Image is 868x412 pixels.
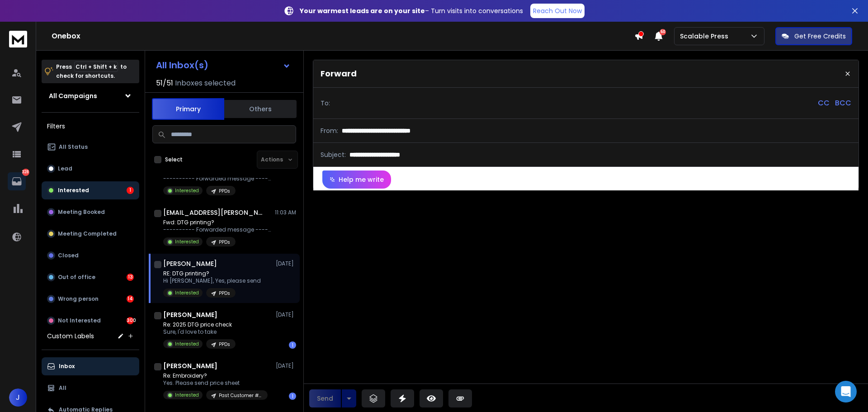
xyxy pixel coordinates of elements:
h1: [PERSON_NAME] [163,310,217,319]
p: Interested [175,392,199,398]
h3: Inboxes selected [175,78,236,89]
p: Closed [58,252,79,259]
div: 1 [289,393,296,400]
button: J [9,388,27,407]
p: ---------- Forwarded message --------- From: [PERSON_NAME] [163,226,272,233]
p: PPDs [219,239,230,246]
p: [DATE] [276,311,296,318]
button: Lead [42,160,139,178]
p: Re: 2025 DTG price check [163,321,236,328]
span: 50 [660,29,666,35]
p: Not Interested [58,317,101,324]
a: 328 [8,172,26,190]
p: Re: Embroidery? [163,372,268,379]
p: Get Free Credits [794,32,846,41]
p: Reach Out Now [533,6,582,15]
div: 300 [127,317,134,324]
span: 51 / 51 [156,78,173,89]
div: Open Intercom Messenger [835,381,857,403]
p: Fwd: DTG printing? [163,219,272,226]
p: Interested [58,187,89,194]
span: Ctrl + Shift + k [74,62,118,72]
p: Sure, I'd love to take [163,328,236,336]
p: Out of office [58,274,95,281]
p: [DATE] [276,362,296,369]
p: RE: DTG printing? [163,270,261,277]
div: 1 [289,341,296,349]
p: Subject: [321,150,346,159]
p: Interested [175,238,199,245]
p: From: [321,126,338,135]
p: Meeting Booked [58,208,105,216]
h3: Filters [42,120,139,133]
img: logo [9,31,27,47]
h3: Custom Labels [47,331,94,341]
p: Interested [175,289,199,296]
p: All Status [59,143,88,151]
h1: [PERSON_NAME] [163,259,217,268]
p: – Turn visits into conversations [300,6,523,15]
p: Meeting Completed [58,230,117,237]
button: All Campaigns [42,87,139,105]
button: Wrong person14 [42,290,139,308]
button: Help me write [322,170,391,189]
h1: [PERSON_NAME] [163,361,217,370]
button: All Status [42,138,139,156]
p: PPDs [219,290,230,297]
h1: All Inbox(s) [156,61,208,70]
p: Yes. Please send price sheet [163,379,268,387]
h1: All Campaigns [49,91,97,100]
p: 11:03 AM [275,209,296,216]
p: Interested [175,341,199,347]
button: Not Interested300 [42,312,139,330]
button: Meeting Booked [42,203,139,221]
button: Others [224,99,297,119]
p: To: [321,99,330,108]
button: Out of office13 [42,268,139,286]
button: Primary [152,98,224,120]
p: ---------- Forwarded message --------- From: [PERSON_NAME] [163,175,272,182]
div: 14 [127,295,134,303]
div: 1 [127,187,134,194]
p: Lead [58,165,72,172]
button: All [42,379,139,397]
h1: Onebox [52,31,634,42]
p: Forward [321,67,357,80]
div: 13 [127,274,134,281]
h1: [EMAIL_ADDRESS][PERSON_NAME][DOMAIN_NAME] [163,208,263,217]
p: PPDs [219,188,230,194]
p: Press to check for shortcuts. [56,62,127,81]
label: Select [165,156,183,163]
button: Get Free Credits [775,27,852,45]
p: Hi [PERSON_NAME], Yes, please send [163,277,261,284]
p: Wrong person [58,295,99,303]
p: Past Customer #2 (SP) [219,392,262,399]
p: Inbox [59,363,75,370]
p: All [59,384,66,392]
button: Inbox [42,357,139,375]
p: PPDs [219,341,230,348]
button: All Inbox(s) [149,56,298,74]
p: Scalable Press [680,32,732,41]
button: Closed [42,246,139,265]
p: CC [818,98,830,109]
p: Interested [175,187,199,194]
a: Reach Out Now [530,4,585,18]
button: Meeting Completed [42,225,139,243]
p: BCC [835,98,851,109]
p: 328 [22,169,29,176]
strong: Your warmest leads are on your site [300,6,425,15]
button: Interested1 [42,181,139,199]
p: [DATE] [276,260,296,267]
